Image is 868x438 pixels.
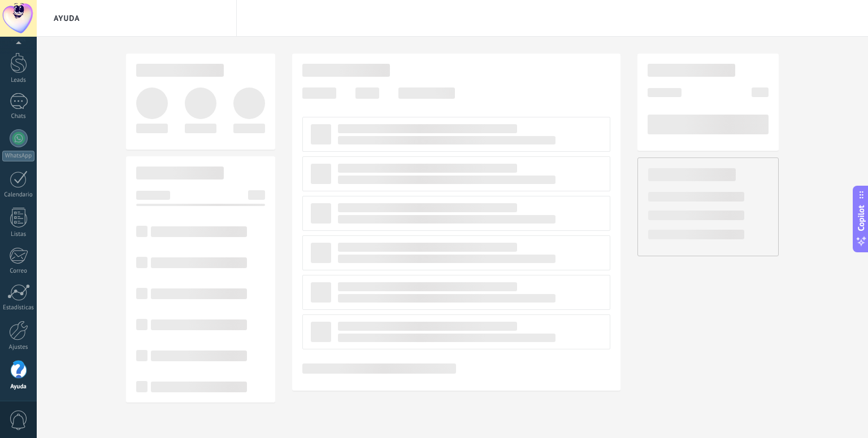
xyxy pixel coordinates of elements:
[2,383,35,391] div: Ayuda
[2,304,35,312] div: Estadísticas
[2,151,34,161] div: WhatsApp
[2,191,35,199] div: Calendario
[856,205,867,231] span: Copilot
[2,344,35,351] div: Ajustes
[2,268,35,275] div: Correo
[2,77,35,84] div: Leads
[2,231,35,238] div: Listas
[2,113,35,120] div: Chats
